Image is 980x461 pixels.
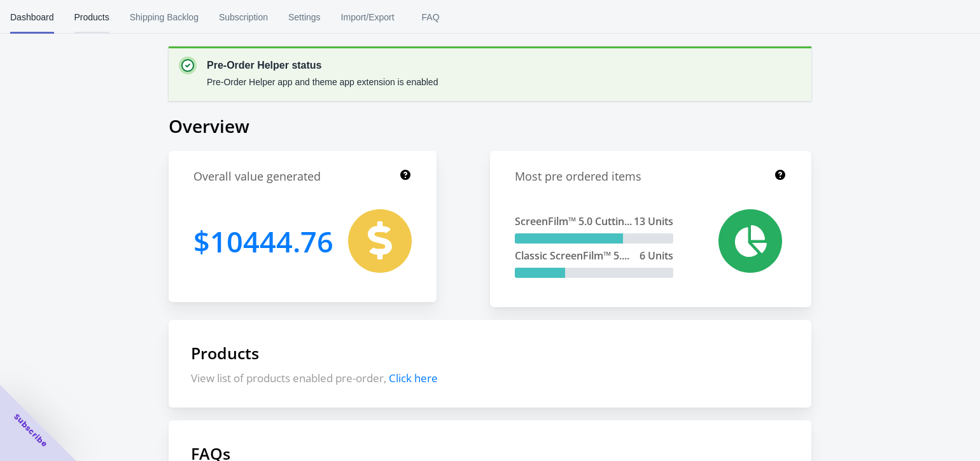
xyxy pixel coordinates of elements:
span: Products [74,1,109,34]
span: Settings [288,1,321,34]
span: Click here [389,371,438,385]
span: Shipping Backlog [130,1,199,34]
span: Import/Export [341,1,395,34]
h1: 10444.76 [193,209,333,273]
h1: Products [191,342,789,364]
span: Classic ScreenFilm™ 5.... [515,249,629,263]
p: Pre-Order Helper status [207,58,438,73]
span: Dashboard [10,1,54,34]
h1: Overall value generated [193,169,321,184]
span: 6 Units [640,249,673,263]
h1: Most pre ordered items [515,169,641,184]
span: Subscribe [11,411,50,450]
p: Pre-Order Helper app and theme app extension is enabled [207,76,438,88]
span: 13 Units [634,214,673,228]
h1: Overview [169,114,811,138]
span: Subscription [219,1,268,34]
span: FAQ [415,1,447,34]
span: ScreenFilm™ 5.0 Cuttin... [515,214,632,228]
span: $ [193,222,210,261]
p: View list of products enabled pre-order, [191,371,789,385]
